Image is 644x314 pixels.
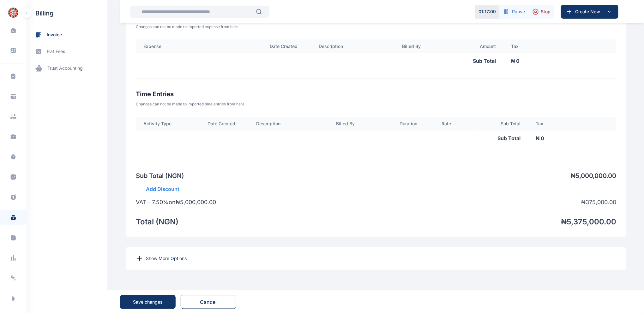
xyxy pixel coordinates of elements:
[581,198,616,207] p: ₦ 375,000.00
[262,39,311,53] th: Date Created
[146,185,179,193] p: Add Discount
[561,5,618,19] button: Create New
[394,39,460,53] th: Billed By
[561,217,616,227] p: ₦ 5,375,000.00
[541,9,551,15] span: Stop
[392,117,434,131] th: Duration
[47,48,65,55] span: flat fees
[27,43,107,60] a: flat fees
[328,117,392,131] th: Billed By
[503,39,569,53] th: Tax
[136,39,262,53] th: Expense
[536,134,609,142] p: ₦ 0
[136,24,616,29] p: Changes can not be made to imported expense from here
[460,39,503,53] th: Amount
[512,9,525,15] span: Pause
[133,299,163,305] div: Save changes
[47,65,83,72] span: trust accounting
[498,134,521,142] p: Sub Total
[529,5,554,19] button: Stop
[47,32,62,38] span: invoice
[146,255,187,262] p: Show More Options
[136,89,616,99] h3: Time Entries
[136,198,216,207] p: VAT - 7.50% on ₦ 5,000,000.00
[573,9,605,15] span: Create New
[136,217,178,227] p: Total ( NGN )
[120,295,176,309] button: Save changes
[27,60,107,77] a: trust accounting
[528,117,591,131] th: Tax
[473,57,496,65] p: Sub Total
[200,117,249,131] th: Date Created
[136,171,184,180] p: Sub Total ( NGN )
[27,27,107,43] a: invoice
[434,117,475,131] th: Rate
[475,117,528,131] th: Sub Total
[249,117,328,131] th: Description
[479,9,496,15] p: 01 : 17 : 09
[136,102,616,107] p: Changes can not be made to imported time entries from here
[136,117,200,131] th: Activity Type
[511,57,609,65] p: ₦ 0
[311,39,394,53] th: Description
[499,5,529,19] button: Pause
[181,295,236,309] button: Cancel
[571,171,616,180] p: ₦ 5,000,000.00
